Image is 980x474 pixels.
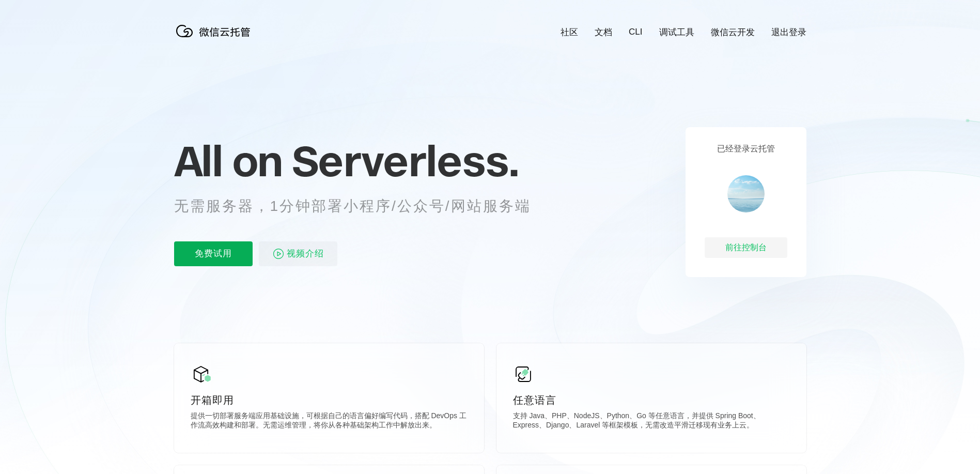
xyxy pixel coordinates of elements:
[191,411,468,432] p: 提供一切部署服务端应用基础设施，可根据自己的语言偏好编写代码，搭配 DevOps 工作流高效构建和部署。无需运维管理，将你从各种基础架构工作中解放出来。
[513,411,790,432] p: 支持 Java、PHP、NodeJS、Python、Go 等任意语言，并提供 Spring Boot、Express、Django、Laravel 等框架模板，无需改造平滑迁移现有业务上云。
[272,248,285,260] img: video_play.svg
[292,135,519,187] span: Serverless.
[771,26,806,38] a: 退出登录
[561,26,578,38] a: 社区
[659,26,694,38] a: 调试工具
[717,144,775,155] p: 已经登录云托管
[629,27,642,37] a: CLI
[711,26,755,38] a: 微信云开发
[174,21,257,41] img: 微信云托管
[513,393,790,407] p: 任意语言
[705,237,787,258] div: 前往控制台
[174,241,253,266] p: 免费试用
[174,196,550,217] p: 无需服务器，1分钟部署小程序/公众号/网站服务端
[174,34,257,43] a: 微信云托管
[287,241,324,266] span: 视频介绍
[191,393,468,407] p: 开箱即用
[595,26,612,38] a: 文档
[174,135,282,187] span: All on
